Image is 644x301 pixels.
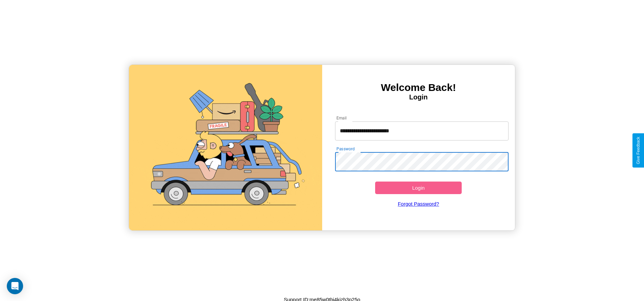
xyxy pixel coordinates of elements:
[322,82,515,93] h3: Welcome Back!
[336,115,347,121] label: Email
[7,278,23,294] div: Open Intercom Messenger
[375,182,462,194] button: Login
[332,194,505,213] a: Forgot Password?
[322,93,515,101] h4: Login
[636,137,641,164] div: Give Feedback
[129,65,322,230] img: gif
[336,146,354,152] label: Password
